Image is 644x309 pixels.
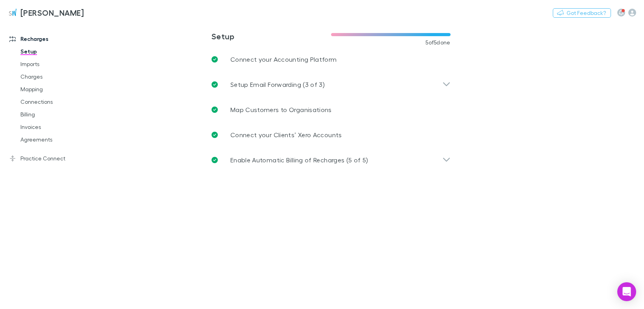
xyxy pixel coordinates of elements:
[13,108,103,121] a: Billing
[20,8,84,17] h3: [PERSON_NAME]
[230,80,325,89] p: Setup Email Forwarding (3 of 3)
[2,152,103,165] a: Practice Connect
[553,8,611,18] button: Got Feedback?
[2,33,103,45] a: Recharges
[13,121,103,133] a: Invoices
[230,155,368,165] p: Enable Automatic Billing of Recharges (5 of 5)
[8,8,17,17] img: Sinclair Wilson's Logo
[3,3,88,22] a: [PERSON_NAME]
[212,31,331,41] h3: Setup
[425,39,451,46] span: 5 of 5 done
[205,72,457,97] div: Setup Email Forwarding (3 of 3)
[617,282,636,301] div: Open Intercom Messenger
[13,58,103,70] a: Imports
[205,122,457,147] a: Connect your Clients’ Xero Accounts
[205,47,457,72] a: Connect your Accounting Platform
[13,83,103,96] a: Mapping
[205,97,457,122] a: Map Customers to Organisations
[230,55,337,64] p: Connect your Accounting Platform
[13,133,103,146] a: Agreements
[230,130,342,140] p: Connect your Clients’ Xero Accounts
[230,105,332,114] p: Map Customers to Organisations
[13,96,103,108] a: Connections
[13,70,103,83] a: Charges
[13,45,103,58] a: Setup
[205,147,457,173] div: Enable Automatic Billing of Recharges (5 of 5)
